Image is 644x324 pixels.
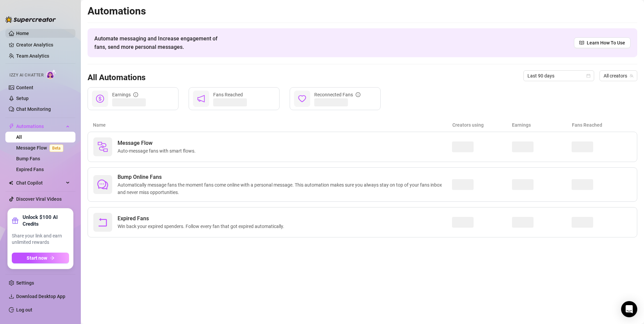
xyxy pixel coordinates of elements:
[16,167,44,172] a: Expired Fans
[630,74,634,78] span: team
[118,223,287,230] span: Win back your expired spenders. Follow every fan that got expired automatically.
[12,233,69,246] span: Share your link and earn unlimited rewards
[118,215,287,223] span: Expired Fans
[50,256,55,260] span: arrow-right
[298,95,306,103] span: heart
[512,121,572,129] article: Earnings
[97,141,108,152] img: svg%3e
[574,37,631,48] a: Learn How To Use
[16,177,64,188] span: Chat Copilot
[9,181,13,185] img: Chat Copilot
[604,71,633,81] span: All creators
[118,181,452,196] span: Automatically message fans the moment fans come online with a personal message. This automation m...
[572,121,632,129] article: Fans Reached
[88,72,146,83] h3: All Automations
[16,39,70,50] a: Creator Analytics
[16,106,51,112] a: Chat Monitoring
[16,31,29,36] a: Home
[16,134,22,140] a: All
[94,34,224,51] span: Automate messaging and Increase engagement of fans, send more personal messages.
[16,96,29,101] a: Setup
[118,173,452,181] span: Bump Online Fans
[16,85,33,90] a: Content
[133,92,138,97] span: info-circle
[16,121,64,132] span: Automations
[579,40,584,45] span: read
[16,280,34,286] a: Settings
[16,196,62,202] a: Discover Viral Videos
[527,71,590,81] span: Last 90 days
[96,95,104,103] span: dollar
[213,92,243,97] span: Fans Reached
[9,124,14,129] span: thunderbolt
[356,92,360,97] span: info-circle
[97,217,108,228] span: rollback
[50,144,63,152] span: Beta
[12,217,19,224] span: gift
[16,156,40,161] a: Bump Fans
[118,147,198,155] span: Auto-message fans with smart flows.
[587,39,625,46] span: Learn How To Use
[46,69,57,79] img: AI Chatter
[621,301,637,317] div: Open Intercom Messenger
[9,294,14,299] span: download
[9,72,43,78] span: Izzy AI Chatter
[197,95,205,103] span: notification
[16,294,65,299] span: Download Desktop App
[452,121,512,129] article: Creators using
[88,5,637,18] h2: Automations
[16,53,49,59] a: Team Analytics
[118,139,198,147] span: Message Flow
[16,307,32,313] a: Log out
[23,214,69,227] strong: Unlock $100 AI Credits
[586,74,590,78] span: calendar
[12,253,69,263] button: Start nowarrow-right
[97,179,108,190] span: comment
[16,145,66,151] a: Message FlowBeta
[314,91,360,98] div: Reconnected Fans
[112,91,138,98] div: Earnings
[27,255,47,261] span: Start now
[5,16,56,23] img: logo-BBDzfeDw.svg
[93,121,452,129] article: Name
